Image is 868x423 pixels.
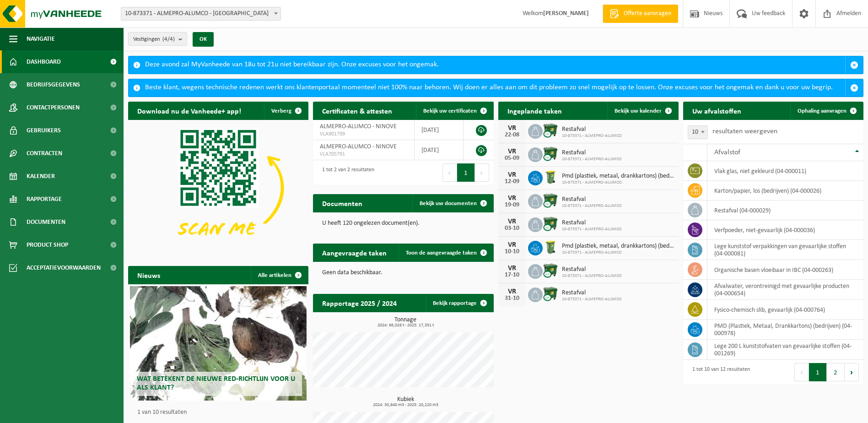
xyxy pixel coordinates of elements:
h2: Nieuws [128,266,169,284]
span: Rapportage [27,188,62,211]
h2: Uw afvalstoffen [683,102,750,119]
img: WB-0240-HPE-GN-50 [543,169,558,185]
img: WB-1100-CU [543,146,558,162]
a: Bekijk rapportage [426,294,493,312]
span: Documenten [27,211,65,233]
span: Gebruikers [27,119,61,142]
div: 1 tot 2 van 2 resultaten [318,163,374,183]
span: Kalender [27,165,55,188]
span: Contactpersonen [27,96,80,119]
h3: Tonnage [318,317,493,328]
div: VR [503,195,521,202]
td: organische basen vloeibaar in IBC (04-000263) [707,260,863,280]
div: Beste klant, wegens technische redenen werkt ons klantenportaal momenteel niet 100% naar behoren.... [145,79,845,97]
span: 10-873371 - ALMEPRO-ALUMCO [562,133,622,139]
div: 17-10 [503,272,521,278]
label: resultaten weergeven [712,128,777,135]
div: 10-10 [503,249,521,255]
div: 31-10 [503,295,521,302]
td: karton/papier, los (bedrijven) (04-000026) [707,181,863,201]
p: Geen data beschikbaar. [322,270,484,276]
span: Restafval [562,149,622,157]
img: WB-1100-CU [543,263,558,278]
div: VR [503,148,521,155]
h2: Ingeplande taken [498,102,571,119]
div: 03-10 [503,225,521,232]
span: Pmd (plastiek, metaal, drankkartons) (bedrijven) [562,173,674,180]
a: Bekijk uw kalender [607,102,678,120]
span: Contracten [27,142,62,165]
h2: Documenten [313,194,372,212]
button: OK [193,32,214,47]
td: PMD (Plastiek, Metaal, Drankkartons) (bedrijven) (04-000978) [707,320,863,340]
h3: Kubiek [318,396,493,407]
div: VR [503,125,521,132]
span: 10-873371 - ALMEPRO-ALUMCO [562,273,622,279]
span: 2024: 30,840 m3 - 2025: 20,220 m3 [318,403,493,407]
span: Restafval [562,219,622,227]
count: (4/4) [162,36,175,42]
img: WB-1100-CU [543,193,558,208]
span: 10 [688,126,707,139]
img: WB-0240-HPE-GN-50 [543,239,558,255]
span: Vestigingen [133,33,175,46]
div: VR [503,288,521,295]
a: Bekijk uw documenten [412,194,493,212]
button: 1 [809,363,827,381]
div: 19-09 [503,202,521,208]
span: Toon de aangevraagde taken [406,250,477,256]
span: 10-873371 - ALMEPRO-ALUMCO [562,250,674,255]
img: WB-1100-CU [543,286,558,302]
span: VLA705791 [320,151,407,158]
span: 10-873371 - ALMEPRO-ALUMCO - NINOVE [121,7,281,21]
span: Restafval [562,126,622,133]
a: Ophaling aanvragen [790,102,863,120]
td: afvalwater, verontreinigd met gevaarlijke producten (04-000654) [707,280,863,300]
span: Product Shop [27,233,68,256]
button: Previous [794,363,809,381]
button: Next [845,363,859,381]
button: Previous [442,163,457,182]
a: Bekijk uw certificaten [416,102,493,120]
a: Wat betekent de nieuwe RED-richtlijn voor u als klant? [130,286,307,401]
button: Verberg [264,102,307,120]
p: 1 van 10 resultaten [137,409,304,416]
a: Offerte aanvragen [603,5,678,23]
div: 22-08 [503,132,521,138]
a: Toon de aangevraagde taken [399,244,493,262]
span: Dashboard [27,50,61,73]
span: Restafval [562,289,622,297]
span: Bekijk uw kalender [615,108,662,114]
h2: Certificaten & attesten [313,102,401,119]
td: lege 200 L kunststofvaten van gevaarlijke stoffen (04-001269) [707,340,863,360]
div: VR [503,171,521,179]
div: VR [503,265,521,272]
span: Ophaling aanvragen [798,108,846,114]
span: Offerte aanvragen [621,9,674,18]
h2: Aangevraagde taken [313,244,396,261]
div: 1 tot 10 van 12 resultaten [688,362,750,382]
h2: Download nu de Vanheede+ app! [128,102,250,119]
button: 1 [457,163,475,182]
button: 2 [827,363,845,381]
span: VLA901799 [320,130,407,138]
img: WB-1100-CU [543,123,558,138]
td: fysico-chemisch slib, gevaarlijk (04-000764) [707,300,863,320]
span: 10 [688,125,708,139]
span: Bedrijfsgegevens [27,73,80,96]
div: 12-09 [503,179,521,185]
p: U heeft 120 ongelezen document(en). [322,220,484,227]
img: Download de VHEPlus App [128,120,308,255]
span: 10-873371 - ALMEPRO-ALUMCO [562,227,622,232]
td: [DATE] [415,140,464,160]
span: ALMEPRO-ALUMCO - NINOVE [320,123,397,130]
span: Bekijk uw certificaten [423,108,477,114]
span: Bekijk uw documenten [420,201,477,206]
span: 10-873371 - ALMEPRO-ALUMCO - NINOVE [121,7,280,20]
span: Restafval [562,266,622,273]
td: lege kunststof verpakkingen van gevaarlijke stoffen (04-000081) [707,240,863,260]
span: 10-873371 - ALMEPRO-ALUMCO [562,297,622,302]
div: VR [503,241,521,249]
span: ALMEPRO-ALUMCO - NINOVE [320,143,397,150]
span: 2024: 66,028 t - 2025: 17,351 t [318,323,493,328]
